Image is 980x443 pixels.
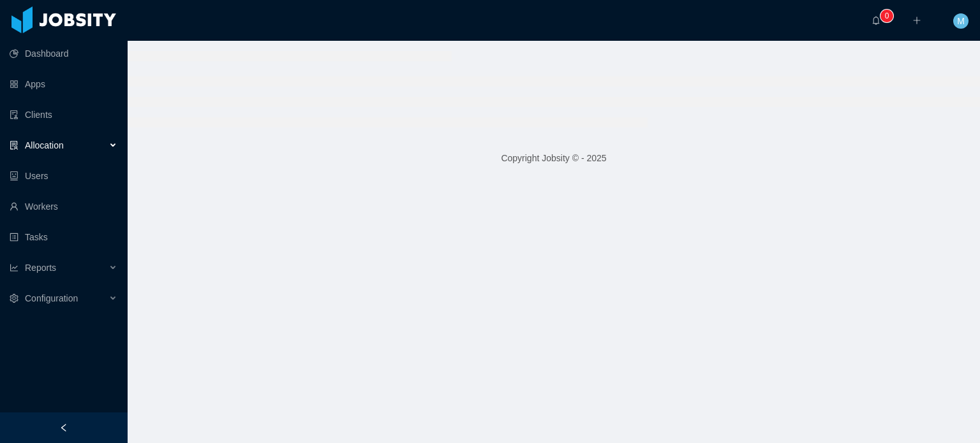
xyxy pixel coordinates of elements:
[10,102,117,127] a: icon: auditClients
[25,293,78,303] span: Configuration
[10,163,117,189] a: icon: robotUsers
[872,16,880,25] i: icon: bell
[128,136,980,180] footer: Copyright Jobsity © - 2025
[10,41,117,66] a: icon: pie-chartDashboard
[957,13,965,29] span: M
[10,263,19,272] i: icon: line-chart
[10,224,117,250] a: icon: profileTasks
[10,141,19,150] i: icon: solution
[912,16,921,25] i: icon: plus
[25,263,56,273] span: Reports
[25,140,64,150] span: Allocation
[10,194,117,219] a: icon: userWorkers
[10,294,19,303] i: icon: setting
[880,10,893,22] sup: 0
[10,71,117,97] a: icon: appstoreApps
